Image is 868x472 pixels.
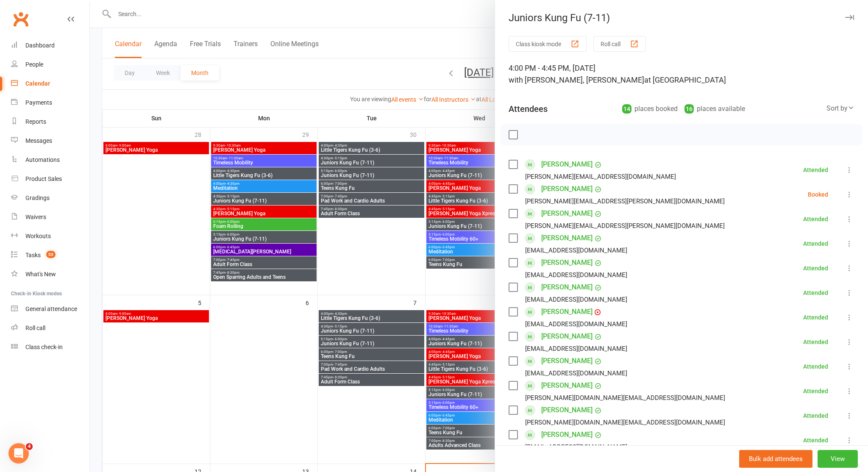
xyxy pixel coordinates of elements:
[525,417,725,428] div: [PERSON_NAME][DOMAIN_NAME][EMAIL_ADDRESS][DOMAIN_NAME]
[25,305,77,312] div: General attendance
[25,118,46,125] div: Reports
[25,252,41,258] div: Tasks
[622,104,632,114] div: 14
[11,55,89,74] a: People
[495,12,868,24] div: Juniors Kung Fu (7-11)
[525,392,725,403] div: [PERSON_NAME][DOMAIN_NAME][EMAIL_ADDRESS][DOMAIN_NAME]
[684,103,745,115] div: places available
[541,231,593,245] a: [PERSON_NAME]
[684,104,694,114] div: 16
[26,443,33,450] span: 4
[25,325,45,331] div: Roll call
[541,305,593,319] a: [PERSON_NAME]
[525,269,627,280] div: [EMAIL_ADDRESS][DOMAIN_NAME]
[525,441,627,453] div: [EMAIL_ADDRESS][DOMAIN_NAME]
[509,103,548,115] div: Attendees
[25,137,52,144] div: Messages
[11,246,89,265] a: Tasks 53
[11,131,89,150] a: Messages
[25,80,50,87] div: Calendar
[11,169,89,189] a: Product Sales
[541,330,593,343] a: [PERSON_NAME]
[525,171,676,182] div: [PERSON_NAME][EMAIL_ADDRESS][DOMAIN_NAME]
[25,61,43,68] div: People
[11,227,89,246] a: Workouts
[11,300,89,319] a: General attendance kiosk mode
[803,265,828,271] div: Attended
[541,354,593,368] a: [PERSON_NAME]
[11,36,89,55] a: Dashboard
[11,319,89,338] a: Roll call
[25,99,52,106] div: Payments
[25,344,63,350] div: Class check-in
[803,437,828,443] div: Attended
[541,158,593,171] a: [PERSON_NAME]
[622,103,678,115] div: places booked
[818,450,858,468] button: View
[826,103,854,114] div: Sort by
[10,8,31,30] a: Clubworx
[509,75,644,84] span: with [PERSON_NAME], [PERSON_NAME]
[525,343,627,354] div: [EMAIL_ADDRESS][DOMAIN_NAME]
[803,290,828,296] div: Attended
[525,245,627,256] div: [EMAIL_ADDRESS][DOMAIN_NAME]
[644,75,726,84] span: at [GEOGRAPHIC_DATA]
[803,413,828,419] div: Attended
[541,403,593,417] a: [PERSON_NAME]
[541,428,593,441] a: [PERSON_NAME]
[739,450,812,468] button: Bulk add attendees
[803,314,828,320] div: Attended
[25,214,46,220] div: Waivers
[8,443,29,464] iframe: Intercom live chat
[11,93,89,112] a: Payments
[11,189,89,208] a: Gradings
[11,150,89,169] a: Automations
[25,175,62,182] div: Product Sales
[541,280,593,294] a: [PERSON_NAME]
[25,42,55,49] div: Dashboard
[11,265,89,284] a: What's New
[525,368,627,379] div: [EMAIL_ADDRESS][DOMAIN_NAME]
[11,338,89,357] a: Class kiosk mode
[11,208,89,227] a: Waivers
[593,36,646,52] button: Roll call
[803,241,828,247] div: Attended
[46,251,56,258] span: 53
[25,156,60,163] div: Automations
[509,36,587,52] button: Class kiosk mode
[803,388,828,394] div: Attended
[525,196,725,207] div: [PERSON_NAME][EMAIL_ADDRESS][PERSON_NAME][DOMAIN_NAME]
[541,182,593,196] a: [PERSON_NAME]
[25,271,56,278] div: What's New
[525,294,627,305] div: [EMAIL_ADDRESS][DOMAIN_NAME]
[525,319,627,330] div: [EMAIL_ADDRESS][DOMAIN_NAME]
[803,339,828,345] div: Attended
[11,112,89,131] a: Reports
[525,220,725,231] div: [PERSON_NAME][EMAIL_ADDRESS][PERSON_NAME][DOMAIN_NAME]
[541,379,593,392] a: [PERSON_NAME]
[25,233,51,239] div: Workouts
[808,192,828,197] div: Booked
[509,62,854,86] div: 4:00 PM - 4:45 PM, [DATE]
[803,216,828,222] div: Attended
[541,256,593,269] a: [PERSON_NAME]
[541,207,593,220] a: [PERSON_NAME]
[803,364,828,369] div: Attended
[25,194,50,201] div: Gradings
[11,74,89,93] a: Calendar
[803,167,828,173] div: Attended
